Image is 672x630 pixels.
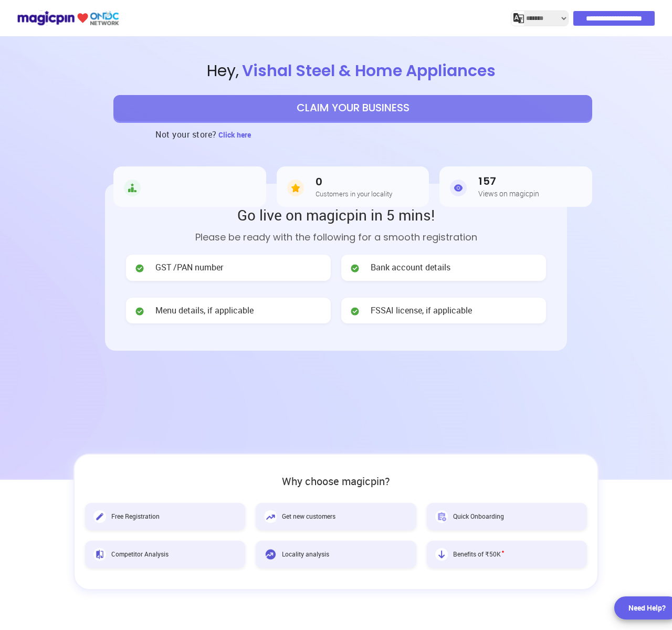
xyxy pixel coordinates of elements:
img: Locality analysis [264,548,277,561]
img: ondc-logo-new-small.8a59708e.svg [17,9,119,27]
img: j2MGCQAAAABJRU5ErkJggg== [513,13,524,24]
h2: Go live on magicpin in 5 mins! [126,205,546,225]
span: FSSAI license, if applicable [371,304,472,317]
p: Please be ready with the following for a smooth registration [126,230,546,244]
span: Competitor Analysis [111,550,169,559]
img: Customers [287,177,304,198]
img: Competitor Analysis [93,548,106,561]
img: check [350,263,360,274]
h5: Customers in your locality [316,190,392,197]
span: Click here [218,130,251,140]
span: Hey , [34,60,672,82]
span: GST /PAN number [155,261,223,274]
img: check [134,263,145,274]
span: Locality analysis [282,550,329,559]
span: Menu details, if applicable [155,304,254,317]
span: Free Registration [111,512,160,521]
span: Bank account details [371,261,450,274]
h5: Views on magicpin [478,190,539,197]
h3: 0 [316,176,392,188]
img: Rank [124,177,141,198]
button: CLAIM YOUR BUSINESS [113,95,592,121]
img: Quick Onboarding [435,510,448,523]
h3: Not your store? [155,121,217,148]
img: Views [450,177,467,198]
img: check [350,306,360,317]
span: Get new customers [282,512,335,521]
span: Vishal Steel & Home Appliances [239,59,499,82]
img: check [134,306,145,317]
h3: 157 [478,175,539,187]
h2: Why choose magicpin? [85,476,587,487]
img: Get new customers [264,510,277,523]
img: Free Registration [93,510,106,523]
span: Quick Onboarding [453,512,504,521]
div: Need Help? [628,603,666,613]
span: Benefits of ₹50K [453,550,504,559]
img: Benefits of ₹50K [435,548,448,561]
